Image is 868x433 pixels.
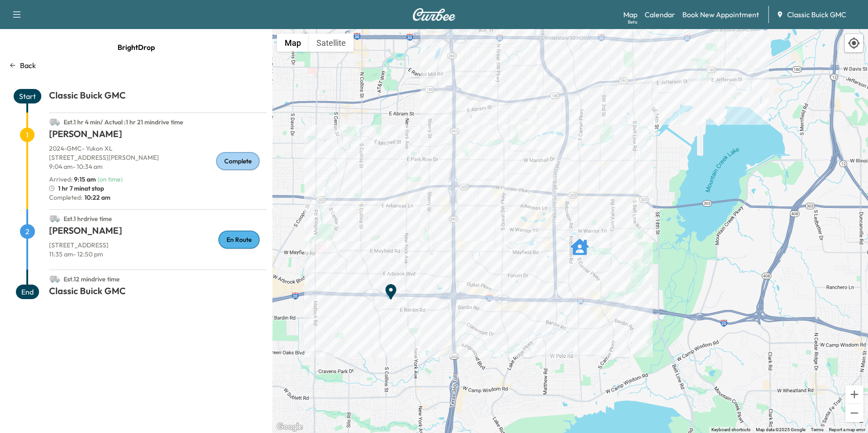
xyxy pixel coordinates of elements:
p: 9:04 am - 10:34 am [49,162,267,171]
span: Est. 12 min drive time [64,275,120,283]
h1: Classic Buick GMC [49,285,267,301]
button: Keyboard shortcuts [711,427,750,433]
h1: [PERSON_NAME] [49,128,267,144]
gmp-advanced-marker: End Point [382,278,400,296]
button: Zoom in [845,385,863,403]
span: End [16,285,39,299]
div: Recenter map [844,34,863,53]
button: Show street map [277,34,309,52]
span: Est. 1 hr 4 min / Actual : 1 hr 21 min drive time [64,118,183,126]
div: Complete [216,152,260,170]
div: En Route [218,231,260,249]
span: Map data ©2025 Google [756,427,805,432]
button: Show satellite imagery [309,34,354,52]
span: 9:15 am [74,175,96,183]
h1: [PERSON_NAME] [49,224,267,241]
a: Calendar [645,9,675,20]
a: Book New Appointment [682,9,759,20]
a: Report a map error [829,427,865,432]
button: Zoom out [845,404,863,422]
span: ( on time ) [98,175,123,183]
span: 10:22 am [83,193,110,202]
span: Classic Buick GMC [787,9,846,20]
span: 1 [20,128,35,142]
span: Start [14,89,41,103]
span: Est. 1 hr drive time [64,215,112,223]
span: BrightDrop [118,38,155,56]
div: Beta [628,19,637,25]
p: Arrived : [49,175,96,184]
gmp-advanced-marker: Justin Wallace [571,233,589,251]
span: 2 [20,224,35,239]
a: Terms (opens in new tab) [811,427,824,432]
p: 11:35 am - 12:50 pm [49,250,267,259]
p: Back [20,60,36,71]
p: [STREET_ADDRESS] [49,241,267,250]
img: Google [275,421,305,433]
a: MapBeta [623,9,637,20]
a: Open this area in Google Maps (opens a new window) [275,421,305,433]
p: Completed: [49,193,267,202]
p: [STREET_ADDRESS][PERSON_NAME] [49,153,267,162]
span: 1 hr 7 min at stop [58,184,104,193]
h1: Classic Buick GMC [49,89,267,105]
img: Curbee Logo [412,8,456,21]
p: 2024 - GMC - Yukon XL [49,144,267,153]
